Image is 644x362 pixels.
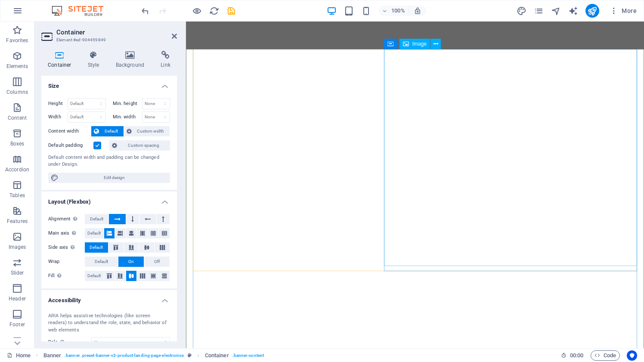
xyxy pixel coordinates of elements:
span: Code [594,350,616,361]
p: Content [8,114,27,121]
label: Min. height [113,101,142,106]
span: Default [102,126,121,136]
span: Click to select. Double-click to edit [43,350,62,361]
p: Footer [9,321,25,328]
h3: Element #ed-904459849 [56,36,160,44]
button: pages [534,6,544,16]
p: Slider [11,269,24,276]
button: reload [209,6,219,16]
p: Boxes [10,140,25,147]
h6: 100% [391,6,405,16]
h4: Accessibility [41,290,177,306]
button: design [517,6,527,16]
button: More [606,4,640,18]
button: Off [144,257,170,267]
span: : [576,352,577,359]
p: Elements [6,63,28,70]
h6: Session time [561,350,584,361]
span: More [610,6,637,15]
button: Edit design [48,173,170,183]
button: Default [91,126,124,136]
button: Custom spacing [109,140,170,151]
span: Custom width [134,126,167,136]
span: Default [87,271,101,281]
p: Features [7,218,28,225]
button: Default [85,257,118,267]
h4: Size [41,76,177,91]
label: Alignment [48,214,85,224]
span: . banner .preset-banner-v3-product-landing-page-electronics [65,350,184,361]
span: Edit design [61,173,167,183]
p: Accordion [5,166,29,173]
span: Default [95,257,108,267]
h2: Container [56,28,177,36]
i: AI Writer [568,6,578,16]
h4: Container [41,51,81,69]
i: Publish [587,6,597,16]
button: text_generator [568,6,579,16]
span: Role [48,337,67,347]
label: Main axis [48,228,85,238]
i: Reload page [209,6,219,16]
button: undo [140,6,150,16]
label: Fill [48,271,85,281]
label: Content width [48,126,91,136]
button: Custom width [124,126,170,136]
p: Images [9,244,26,251]
i: Design (Ctrl+Alt+Y) [517,6,526,16]
span: Default [90,214,103,224]
i: On resize automatically adjust zoom level to fit chosen device. [414,7,421,15]
label: Default padding [48,140,93,151]
p: Columns [6,89,28,96]
i: This element is a customizable preset [188,353,192,358]
i: Save (Ctrl+S) [226,6,236,16]
a: Click to cancel selection. Double-click to open Pages [7,350,31,361]
i: Pages (Ctrl+Alt+S) [534,6,544,16]
button: 100% [378,6,409,16]
span: Custom spacing [120,140,167,151]
i: Navigator [551,6,561,16]
span: 00 00 [570,350,583,361]
label: Min. width [113,114,142,119]
i: Undo: Add element (Ctrl+Z) [140,6,150,16]
img: Editor Logo [50,6,114,16]
button: Default [85,271,104,281]
h4: Layout (Flexbox) [41,192,177,207]
span: Click to select. Double-click to edit [205,350,229,361]
div: ARIA helps assistive technologies (like screen readers) to understand the role, state, and behavi... [48,312,170,334]
button: Click here to leave preview mode and continue editing [192,6,202,16]
button: Default [85,214,108,224]
button: Code [591,350,620,361]
button: save [226,6,236,16]
p: Favorites [6,37,28,44]
span: . banner-content [232,350,264,361]
span: Default [87,228,101,238]
span: Image [412,41,427,46]
div: Default content width and padding can be changed under Design. [48,154,170,168]
span: Off [154,257,160,267]
button: On [118,257,144,267]
label: Height [48,101,68,106]
label: Side axis [48,242,85,253]
button: publish [585,4,599,18]
label: Width [48,114,68,119]
h4: Background [109,51,155,69]
label: Wrap [48,257,85,267]
p: Tables [9,192,25,199]
span: Default [90,242,103,253]
nav: breadcrumb [43,350,264,361]
h4: Style [81,51,109,69]
p: Header [9,295,26,302]
button: Usercentrics [627,350,637,361]
h4: Link [154,51,177,69]
button: Default [85,242,108,253]
span: On [128,257,134,267]
button: navigator [551,6,561,16]
button: Default [85,228,104,238]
